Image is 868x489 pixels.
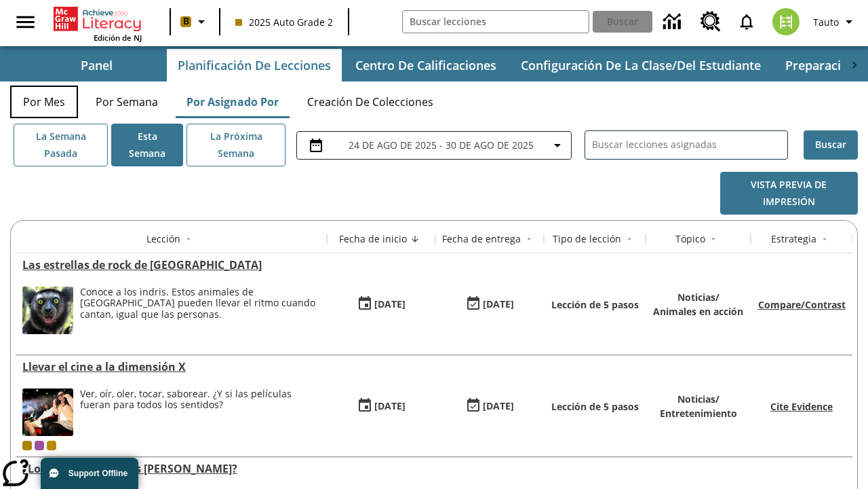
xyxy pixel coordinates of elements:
[460,291,519,317] button: 08/27/25: Último día en que podrá accederse la lección
[28,49,164,81] button: Panel
[729,4,764,39] a: Notificaciones
[675,232,705,246] div: Tópico
[549,137,566,153] svg: Collapse Date Range Filter
[374,296,406,313] div: [DATE]
[407,231,423,247] button: Sort
[54,4,142,43] div: Portada
[146,232,180,246] div: Lección
[22,359,320,374] div: Llevar el cine a la dimensión X
[80,287,320,321] div: Conoce a los indris. Estos animales de [GEOGRAPHIC_DATA] pueden llevar el ritmo cuando cantan, ig...
[551,399,639,414] p: Lección de 5 pasos
[339,232,407,246] div: Fecha de inicio
[183,13,189,30] span: B
[374,398,406,415] div: [DATE]
[14,124,108,166] button: La semana pasada
[808,10,863,34] button: Perfil/Configuración
[460,393,519,419] button: 08/24/25: Último día en que podrá accederse la lección
[302,137,566,153] button: Seleccione el intervalo de fechas opción del menú
[80,388,320,436] div: Ver, oír, oler, tocar, saborear. ¿Y si las películas fueran para todos los sentidos?
[592,135,787,155] input: Buscar lecciones asignadas
[344,49,507,81] button: Centro de calificaciones
[804,130,858,160] button: Buscar
[705,231,722,247] button: Sort
[841,49,868,81] div: Pestañas siguientes
[758,298,846,311] a: Compare/Contrast
[94,33,142,43] span: Edición de NJ
[770,400,833,413] a: Cite Evidence
[442,232,521,246] div: Fecha de entrega
[186,124,285,166] button: La próxima semana
[813,15,839,29] span: Tauto
[85,86,169,118] button: Por semana
[772,8,800,35] img: avatar image
[349,138,534,152] span: 24 de ago de 2025 - 30 de ago de 2025
[521,231,537,247] button: Sort
[692,3,729,40] a: Centro de recursos, Se abrirá en una pestaña nueva.
[54,5,142,33] a: Portada
[621,231,637,247] button: Sort
[111,124,183,166] button: Esta semana
[771,232,816,246] div: Estrategia
[167,49,342,81] button: Planificación de lecciones
[68,469,127,478] span: Support Offline
[5,2,45,42] button: Abrir el menú lateral
[653,290,743,304] p: Noticias /
[483,398,514,415] div: [DATE]
[10,86,78,118] button: Por mes
[403,11,589,33] input: Buscar campo
[80,287,320,334] div: Conoce a los indris. Estos animales de Madagascar pueden llevar el ritmo cuando cantan, igual que...
[175,10,215,34] button: Boost El color de la clase es anaranjado claro. Cambiar el color de la clase.
[180,231,197,247] button: Sort
[80,388,320,412] div: Ver, oír, oler, tocar, saborear. ¿Y si las películas fueran para todos los sentidos?
[22,287,73,334] img: Un indri de brillantes ojos amarillos mira a la cámara.
[41,458,138,489] button: Support Offline
[764,4,808,39] button: Escoja un nuevo avatar
[352,291,410,317] button: 08/27/25: Primer día en que estuvo disponible la lección
[816,231,833,247] button: Sort
[22,359,320,374] a: Llevar el cine a la dimensión X, Lecciones
[22,257,320,272] a: Las estrellas de rock de Madagascar, Lecciones
[660,406,737,420] p: Entretenimiento
[35,441,44,450] div: OL 2025 Auto Grade 3
[22,388,73,436] img: El panel situado frente a los asientos rocía con agua nebulizada al feliz público en un cine equi...
[22,257,320,272] div: Las estrellas de rock de Madagascar
[660,392,737,406] p: Noticias /
[483,296,514,313] div: [DATE]
[296,86,444,118] button: Creación de colecciones
[27,49,841,81] div: Subbarra de navegación
[655,3,692,41] a: Centro de información
[176,86,290,118] button: Por asignado por
[653,304,743,319] p: Animales en acción
[22,461,320,476] a: ¿Lo quieres con papas fritas?, Lecciones
[47,441,56,450] div: New 2025 class
[510,49,772,81] button: Configuración de la clase/del estudiante
[553,232,621,246] div: Tipo de lección
[22,441,32,450] div: Clase actual
[720,172,858,215] button: Vista previa de impresión
[352,393,410,419] button: 08/18/25: Primer día en que estuvo disponible la lección
[22,461,320,476] div: ¿Lo quieres con papas fritas?
[551,297,639,312] p: Lección de 5 pasos
[235,15,333,29] span: 2025 Auto Grade 2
